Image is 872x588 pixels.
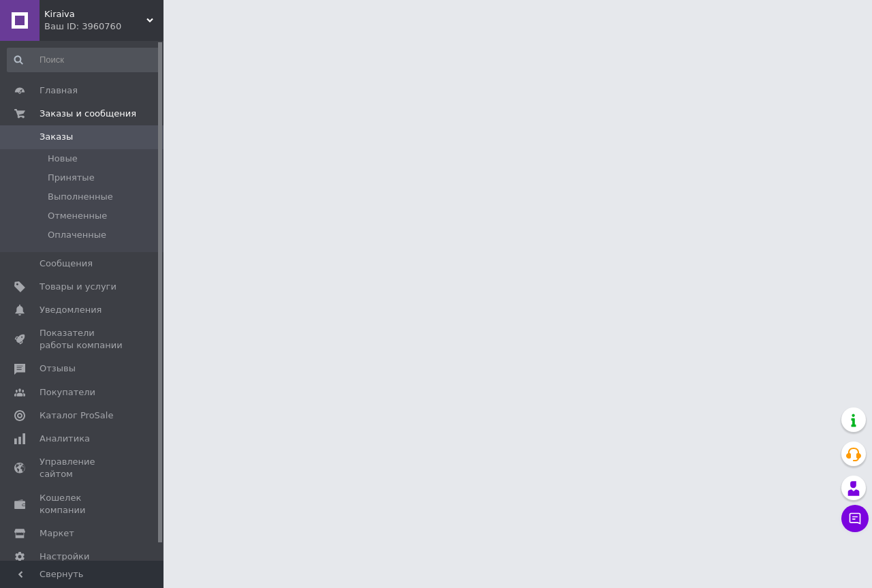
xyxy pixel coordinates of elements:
span: Кошелек компании [40,492,126,516]
div: Ваш ID: 3960760 [44,20,163,33]
span: Новые [48,153,78,165]
span: Маркет [40,527,74,540]
span: Принятые [48,172,95,184]
span: Выполненные [48,191,113,203]
span: Заказы и сообщения [40,108,136,120]
span: Заказы [40,131,73,143]
span: Главная [40,84,78,97]
input: Поиск [7,48,161,72]
span: Настройки [40,551,89,563]
span: Товары и услуги [40,281,116,293]
span: Покупатели [40,386,95,399]
span: Аналитика [40,433,90,445]
span: Уведомления [40,304,102,316]
span: Каталог ProSale [40,409,113,422]
span: Сообщения [40,258,93,270]
span: Отзывы [40,362,76,375]
span: Kiraiva [44,8,146,20]
span: Показатели работы компании [40,327,126,352]
span: Отмененные [48,210,107,222]
button: Чат с покупателем [841,505,869,532]
span: Оплаченные [48,229,106,241]
span: Управление сайтом [40,456,126,480]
